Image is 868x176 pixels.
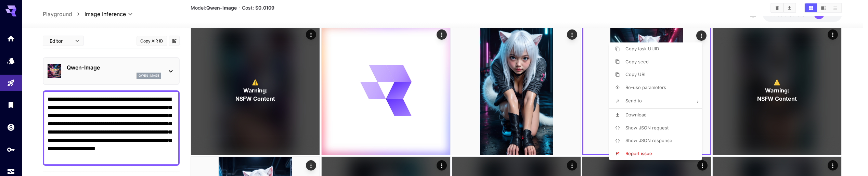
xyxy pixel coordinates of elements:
[625,125,669,130] span: Show JSON request
[625,98,642,103] span: Send to
[625,85,666,90] span: Re-use parameters
[625,46,659,51] span: Copy task UUID
[625,59,649,64] span: Copy seed
[625,138,672,143] span: Show JSON response
[625,151,652,156] span: Report issue
[625,112,647,117] span: Download
[625,72,647,77] span: Copy URL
